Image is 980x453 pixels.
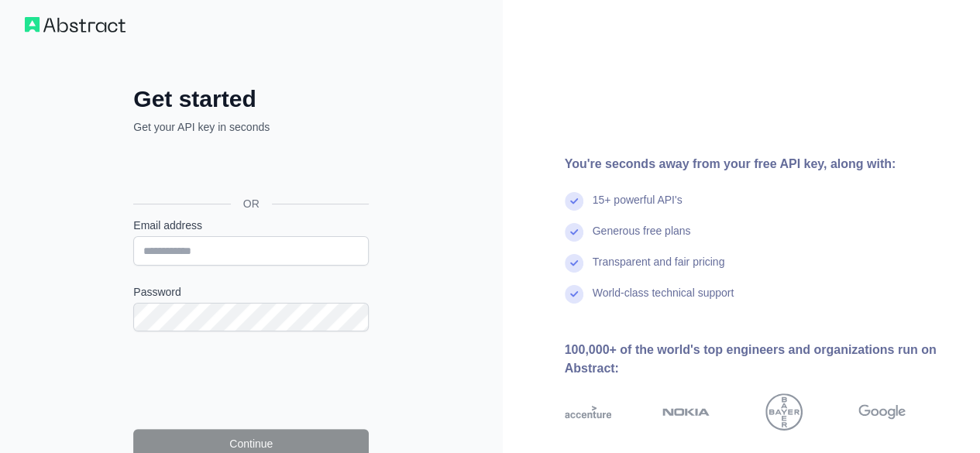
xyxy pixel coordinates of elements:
[133,350,369,410] iframe: reCAPTCHA
[565,254,583,273] img: check mark
[565,285,583,304] img: check mark
[765,393,803,431] img: bayer
[133,119,369,135] p: Get your API key in seconds
[565,341,956,378] div: 100,000+ of the world's top engineers and organizations run on Abstract:
[133,284,369,300] label: Password
[565,192,583,211] img: check mark
[565,223,583,242] img: check mark
[662,393,710,431] img: nokia
[593,254,725,285] div: Transparent and fair pricing
[231,196,272,211] span: OR
[133,218,369,233] label: Email address
[25,17,126,33] img: Workflow
[593,192,683,223] div: 15+ powerful API's
[593,223,691,254] div: Generous free plans
[133,85,369,113] h2: Get started
[858,393,906,431] img: google
[593,285,734,316] div: World-class technical support
[565,393,612,431] img: accenture
[565,155,956,173] div: You're seconds away from your free API key, along with:
[126,152,373,186] iframe: Sign in with Google Button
